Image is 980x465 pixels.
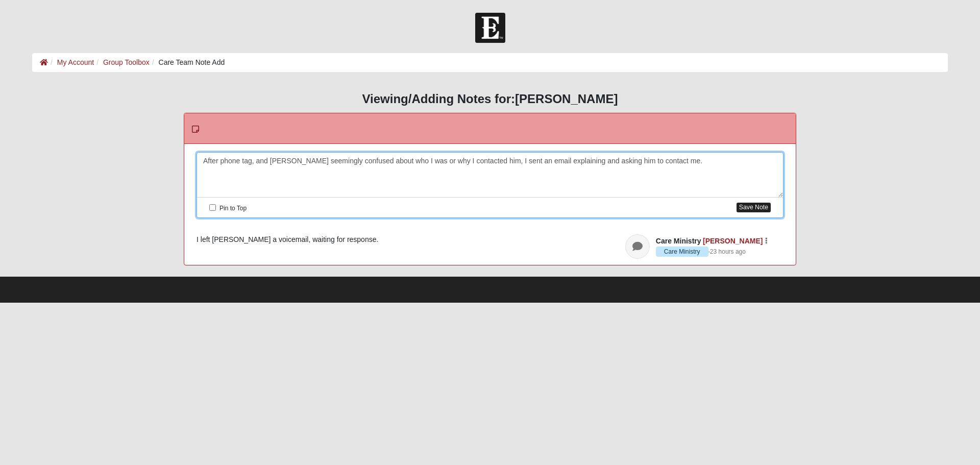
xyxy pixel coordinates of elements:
[57,58,94,66] a: My Account
[656,237,701,245] span: Care Ministry
[219,205,247,212] span: Pin to Top
[710,248,746,255] time: August 18, 2025, 11:59 AM
[197,153,783,198] div: After phone tag, and [PERSON_NAME] seemingly confused about who I was or why I contacted him, I s...
[209,204,216,211] input: Pin to Top
[656,247,710,257] span: ·
[197,234,783,245] div: I left [PERSON_NAME] a voicemail, waiting for response.
[737,203,771,212] button: Save Note
[515,92,618,106] strong: [PERSON_NAME]
[150,57,225,68] li: Care Team Note Add
[703,237,763,245] a: [PERSON_NAME]
[656,247,708,257] span: Care Ministry
[32,92,948,107] h3: Viewing/Adding Notes for:
[710,247,746,256] a: 23 hours ago
[475,13,505,43] img: Church of Eleven22 Logo
[103,58,150,66] a: Group Toolbox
